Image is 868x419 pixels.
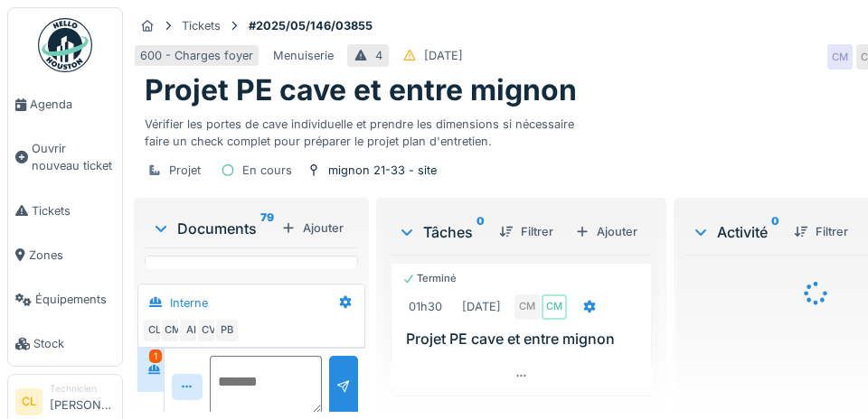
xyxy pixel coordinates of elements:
[274,216,351,240] div: Ajouter
[568,219,645,244] div: Ajouter
[771,221,779,243] sup: 0
[260,218,274,239] sup: 79
[514,294,540,320] div: CM
[424,47,463,64] div: [DATE]
[140,47,253,64] div: 600 - Charges foyer
[406,331,644,348] h3: Projet PE cave et entre mignon
[196,318,222,343] div: CV
[542,294,567,320] div: CM
[160,318,185,343] div: CM
[30,96,115,113] span: Agenda
[50,382,115,396] div: Technicien
[242,162,292,179] div: En cours
[38,18,92,72] img: Badge_color-CXgf-gQk.svg
[692,221,779,243] div: Activité
[398,221,485,243] div: Tâches
[8,233,122,277] a: Zones
[149,349,162,363] div: 1
[145,73,577,107] h1: Projet PE cave et entre mignon
[182,17,221,34] div: Tickets
[33,335,115,352] span: Stock
[170,294,208,312] div: Interne
[328,162,437,179] div: mignon 21-33 - site
[32,140,115,174] span: Ouvrir nouveau ticket
[273,47,334,64] div: Menuiserie
[8,277,122,321] a: Équipements
[476,221,485,243] sup: 0
[492,219,561,244] div: Filtrer
[827,44,853,70] div: CM
[375,47,382,64] div: 4
[787,219,855,244] div: Filtrer
[241,17,380,34] strong: #2025/05/146/03855
[35,291,115,308] span: Équipements
[8,189,122,233] a: Tickets
[409,298,442,315] div: 01h30
[8,126,122,188] a: Ouvrir nouveau ticket
[214,318,240,343] div: PB
[402,271,457,286] div: Terminé
[8,321,122,366] a: Stock
[178,318,203,343] div: AI
[462,298,501,315] div: [DATE]
[15,388,42,415] li: CL
[32,202,115,219] span: Tickets
[142,318,167,343] div: CL
[169,162,201,179] div: Projet
[152,218,274,239] div: Documents
[8,82,122,126] a: Agenda
[29,247,115,264] span: Zones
